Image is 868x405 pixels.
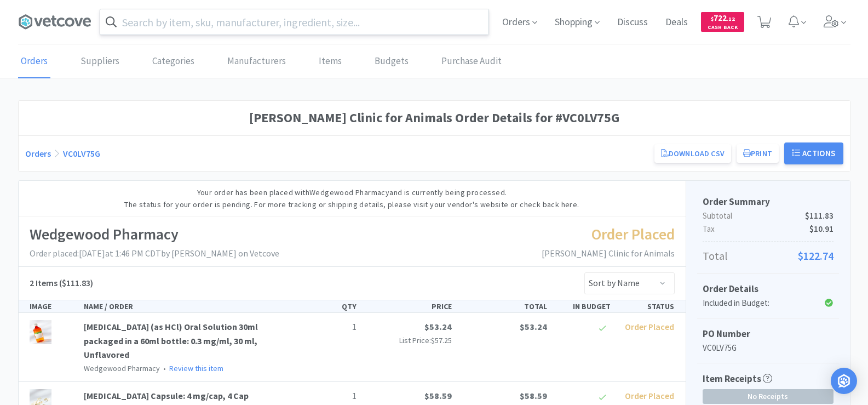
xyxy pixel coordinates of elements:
[361,300,456,312] div: PRICE
[30,320,51,344] img: c5969aee898b4841b05bb4351f2b3be8_528650.jpeg
[737,144,779,163] button: Print
[302,320,357,334] p: 1
[831,368,857,394] div: Open Intercom Messenger
[79,300,297,312] div: NAME / ORDER
[30,277,58,288] span: 2 Items
[654,144,731,163] a: Download CSV
[711,13,735,23] span: 722
[520,390,547,401] span: $58.59
[703,223,833,236] p: Tax
[169,363,223,373] a: Review this item
[613,18,652,27] a: Discuss
[456,300,551,312] div: TOTAL
[625,390,674,401] span: Order Placed
[703,296,790,310] div: Included in Budget:
[84,390,249,401] a: [MEDICAL_DATA] Capsule: 4 mg/cap, 4 Cap
[703,282,833,296] h5: Order Details
[297,300,361,312] div: QTY
[30,247,279,261] p: Order placed: [DATE] at 1:46 PM CDT by [PERSON_NAME] on Vetcove
[431,335,452,345] span: $57.25
[708,25,738,32] span: Cash Back
[84,321,258,360] a: [MEDICAL_DATA] (as HCl) Oral Solution 30ml packaged in a 60ml bottle: 0.3 mg/ml, 30 ml, Unflavored
[63,148,100,159] a: VC0LV75G
[78,45,122,78] a: Suppliers
[25,148,51,159] a: Orders
[424,321,452,332] span: $53.24
[591,224,675,244] span: Order Placed
[727,15,735,22] span: . 12
[701,7,744,37] a: $722.12Cash Back
[551,300,615,312] div: IN BUDGET
[84,363,160,373] span: Wedgewood Pharmacy
[225,45,289,78] a: Manufacturers
[372,45,411,78] a: Budgets
[661,18,692,27] a: Deals
[162,363,168,373] span: •
[19,181,686,217] div: Your order has been placed with Wedgewood Pharmacy and is currently being processed. The status f...
[100,9,488,35] input: Search by item, sku, manufacturer, ingredient, size...
[809,223,833,236] span: $10.91
[615,300,679,312] div: STATUS
[150,45,197,78] a: Categories
[542,247,675,261] p: [PERSON_NAME] Clinic for Animals
[805,209,833,223] span: $111.83
[30,276,93,290] h5: ($111.83)
[316,45,344,78] a: Items
[703,372,772,386] h5: Item Receipts
[703,327,833,341] h5: PO Number
[365,334,452,346] p: List Price:
[424,390,452,401] span: $58.59
[30,222,279,247] h1: Wedgewood Pharmacy
[625,321,674,332] span: Order Placed
[703,341,833,355] p: VC0LV75G
[25,300,80,312] div: IMAGE
[18,45,50,78] a: Orders
[302,389,357,403] p: 1
[711,15,714,22] span: $
[798,247,833,265] span: $122.74
[25,107,843,128] h1: [PERSON_NAME] Clinic for Animals Order Details for #VC0LV75G
[703,209,833,223] p: Subtotal
[439,45,504,78] a: Purchase Audit
[703,390,833,403] span: No Receipts
[520,321,547,332] span: $53.24
[703,195,833,209] h5: Order Summary
[703,247,833,265] p: Total
[784,142,843,164] button: Actions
